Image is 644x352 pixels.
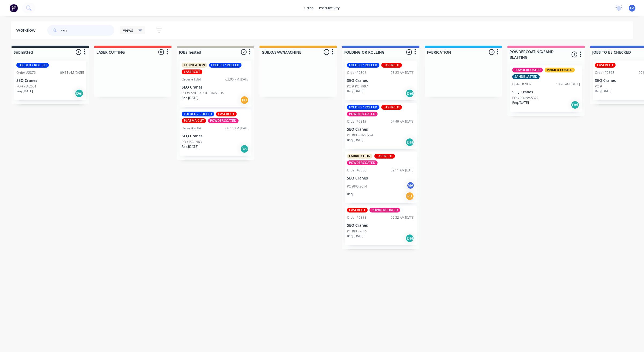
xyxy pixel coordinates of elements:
[347,229,367,234] p: PO #PO-2015
[347,223,415,228] p: SEQ Cranes
[182,118,206,123] div: PLASMA CUT
[347,176,415,181] p: SEQ Cranes
[16,89,33,94] p: Req. [DATE]
[347,105,379,110] div: FOLDED / ROLLED
[347,84,368,89] p: PO # PO-1997
[391,215,415,220] div: 09:32 AM [DATE]
[391,70,415,75] div: 08:23 AM [DATE]
[405,89,414,98] div: Del
[347,138,364,142] p: Req. [DATE]
[407,181,415,189] div: MA
[347,112,378,116] div: POWDERCOATED
[369,208,400,212] div: POWDERCOATED
[545,68,575,72] div: PRIMED COATED
[182,96,198,100] p: Req. [DATE]
[347,154,372,159] div: FABRICATION
[512,90,580,94] p: SEQ Cranes
[180,109,251,156] div: FOLDED / ROLLEDLASERCUTPLASMA CUTPOWDERCOATEDOrder #280408:11 AM [DATE]SEQ CranesPO #PO-1983Req.[...
[345,103,417,149] div: FOLDED / ROLLEDLASERCUTPOWDERCOATEDOrder #281307:49 AM [DATE]SEQ CranesPO #PO-INV-5794Req.[DATE]Del
[512,68,543,72] div: POWDERCOATED
[16,27,38,34] div: Workflow
[347,208,368,212] div: LASERCUT
[595,89,612,94] p: Req. [DATE]
[556,82,580,87] div: 10:20 AM [DATE]
[347,234,364,239] p: Req. [DATE]
[381,105,402,110] div: LASERCUT
[61,25,114,36] input: Search for orders...
[240,96,249,104] div: PU
[75,89,83,98] div: Del
[182,91,224,96] p: PO #CANOPY ROOF BASKETS
[374,154,395,159] div: LASERCUT
[345,206,417,245] div: LASERCUTPOWDERCOATEDOrder #285809:32 AM [DATE]SEQ CranesPO #PO-2015Req.[DATE]Del
[16,78,84,83] p: SEQ Cranes
[182,63,207,68] div: FABRICATION
[182,126,201,131] div: Order #2804
[347,192,353,196] p: Req.
[182,144,198,149] p: Req. [DATE]
[347,127,415,132] p: SEQ Cranes
[347,119,366,124] div: Order #2813
[595,84,602,89] p: PO #
[405,234,414,243] div: Del
[391,168,415,173] div: 09:11 AM [DATE]
[347,168,366,173] div: Order #2856
[182,69,202,74] div: LASERCUT
[405,138,414,146] div: Del
[60,70,84,75] div: 09:11 AM [DATE]
[316,4,342,12] div: productivity
[225,126,249,131] div: 08:11 AM [DATE]
[512,74,540,79] div: SANDBLASTED
[571,101,579,109] div: Del
[630,6,634,10] span: CA
[512,82,532,87] div: Order #2807
[347,63,379,68] div: FOLDED / ROLLED
[347,215,366,220] div: Order #2858
[180,61,251,107] div: FABRICATIONFOLDED / ROLLEDLASERCUTOrder #158402:06 PM [DATE]SEQ CranesPO #CANOPY ROOF BASKETSReq....
[209,63,241,68] div: FOLDED / ROLLED
[512,100,529,105] p: Req. [DATE]
[345,152,417,203] div: FABRICATIONLASERCUTPOWDERCOATEDOrder #285609:11 AM [DATE]SEQ CranesPO #PO-2014MAReq.PU
[347,70,366,75] div: Order #2805
[347,89,364,94] p: Req. [DATE]
[14,61,86,100] div: FOLDED / ROLLEDOrder #287609:11 AM [DATE]SEQ CranesPO #PO-2601Req.[DATE]Del
[347,133,373,138] p: PO #PO-INV-5794
[182,134,249,138] p: SEQ Cranes
[347,78,415,83] p: SEQ Cranes
[10,4,18,12] img: Factory
[302,4,316,12] div: sales
[405,192,414,200] div: PU
[225,77,249,82] div: 02:06 PM [DATE]
[216,112,237,116] div: LASERCUT
[16,70,36,75] div: Order #2876
[16,84,36,89] p: PO #PO-2601
[381,63,402,68] div: LASERCUT
[182,112,214,116] div: FOLDED / ROLLED
[595,70,614,75] div: Order #2863
[347,184,367,189] p: PO #PO-2014
[345,61,417,100] div: FOLDED / ROLLEDLASERCUTOrder #280508:23 AM [DATE]SEQ CranesPO # PO-1997Req.[DATE]Del
[595,63,616,68] div: LASERCUT
[391,119,415,124] div: 07:49 AM [DATE]
[240,145,249,153] div: Del
[182,85,249,90] p: SEQ Cranes
[510,65,582,112] div: POWDERCOATEDPRIMED COATEDSANDBLASTEDOrder #280710:20 AM [DATE]SEQ CranesPO #PO-INV-5322Req.[DATE]Del
[182,140,202,144] p: PO #PO-1983
[208,118,239,123] div: POWDERCOATED
[347,160,378,165] div: POWDERCOATED
[512,96,539,100] p: PO #PO-INV-5322
[16,63,49,68] div: FOLDED / ROLLED
[123,27,133,33] span: Views
[182,77,201,82] div: Order #1584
